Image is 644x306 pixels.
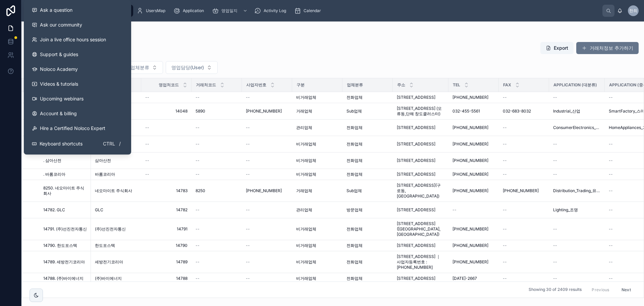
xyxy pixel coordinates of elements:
span: -- [609,243,613,248]
a: -- [246,207,288,213]
span: -- [246,125,250,130]
span: -- [553,226,557,232]
a: -- [503,158,545,163]
a: 14789 [145,259,187,265]
span: 14791. (주)선진전자통신 [43,226,87,232]
span: Industrial_산업 [553,108,580,114]
a: 전화업체 [346,141,389,147]
span: [PHONE_NUMBER] [246,188,282,193]
a: 032-455-5561 [452,108,495,114]
a: 032-683-8032 [503,108,545,114]
span: Upcoming webinars [40,95,84,102]
span: [STREET_ADDRESS] (오류동,단해 창도클러스터) [397,106,444,117]
a: -- [196,125,238,130]
span: -- [609,188,613,193]
span: 비거래업체 [296,226,316,232]
a: [PHONE_NUMBER] [452,243,495,248]
a: Activity Log [252,5,291,17]
span: UsersMap [146,8,165,13]
span: 14790 [145,243,187,248]
a: 비거래업체 [296,172,338,177]
a: [STREET_ADDRESS] [397,141,444,147]
a: -- [145,95,187,100]
a: . 바롬코리아 [43,172,87,177]
span: (주)바이에너지 [95,276,122,281]
span: -- [553,141,557,147]
span: [STREET_ADDRESS] [397,158,435,163]
span: 14782. GLC [43,207,65,213]
span: -- [503,207,507,213]
a: -- [503,141,545,147]
a: [PHONE_NUMBER] [452,226,495,232]
span: 5890 [196,108,205,114]
a: 전화업체 [346,226,389,232]
a: 14788. (주)바이에너지 [43,276,87,281]
span: -- [553,95,557,100]
div: scrollable content [85,3,602,18]
a: -- [196,95,238,100]
a: -- [196,141,238,147]
a: [STREET_ADDRESS] [397,125,444,130]
span: -- [246,207,250,213]
button: Hire a Certified Noloco Expert [26,121,128,136]
span: [PHONE_NUMBER] [452,158,488,163]
span: -- [503,172,507,177]
span: 한도포스텍 [95,243,115,248]
span: [STREET_ADDRESS] [397,141,435,147]
span: 비거래업체 [296,243,316,248]
a: -- [246,259,288,265]
a: -- [196,172,238,177]
span: 비거래업체 [296,141,316,147]
span: [STREET_ADDRESS] ｜ 사업자등록번호 : [PHONE_NUMBER] [397,254,444,270]
span: -- [145,95,149,100]
span: [STREET_ADDRESS] [397,207,435,213]
a: 5890 [196,108,238,114]
a: -- [503,226,545,232]
span: [PHONE_NUMBER] [503,188,539,193]
span: 14788. (주)바이에너지 [43,276,84,281]
span: Lighting_조명 [553,207,578,213]
span: 영업일지 [221,8,237,13]
a: -- [553,172,601,177]
a: 8250 [196,188,238,193]
a: -- [196,276,238,281]
span: -- [553,259,557,265]
a: 비거래업체 [296,276,338,281]
span: -- [609,259,613,265]
a: 전화업체 [346,95,389,100]
a: [STREET_ADDRESS] [397,158,444,163]
span: -- [196,141,200,147]
button: Ask a question [26,3,128,17]
a: -- [503,207,545,213]
a: Upcoming webinars [26,91,128,106]
span: -- [503,95,507,100]
a: [PHONE_NUMBER] [452,172,495,177]
span: 관리업체 [296,207,312,213]
button: Select Button [166,61,218,74]
a: -- [246,276,288,281]
span: 전화업체 [346,243,363,248]
a: -- [503,243,545,248]
span: -- [145,158,149,163]
a: Account & billing [26,106,128,121]
span: 비거래업체 [296,276,316,281]
a: 방문업체 [346,207,389,213]
span: [PHONE_NUMBER] [452,125,488,130]
a: Lighting_조명 [553,207,601,213]
span: 8250 [196,188,205,193]
a: Application [171,5,209,17]
a: -- [246,158,288,163]
span: 전화업체 [346,95,363,100]
a: [PHONE_NUMBER] [452,125,495,130]
span: 비거래업체 [296,95,316,100]
span: -- [609,226,613,232]
a: -- [246,141,288,147]
span: -- [503,243,507,248]
span: -- [196,276,200,281]
a: 14783 [145,188,187,193]
span: -- [503,125,507,130]
a: 8250. 네오마이트 주식회사 [43,185,87,196]
a: 거래처정보 추가하기 [576,42,639,54]
a: -- [503,259,545,265]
